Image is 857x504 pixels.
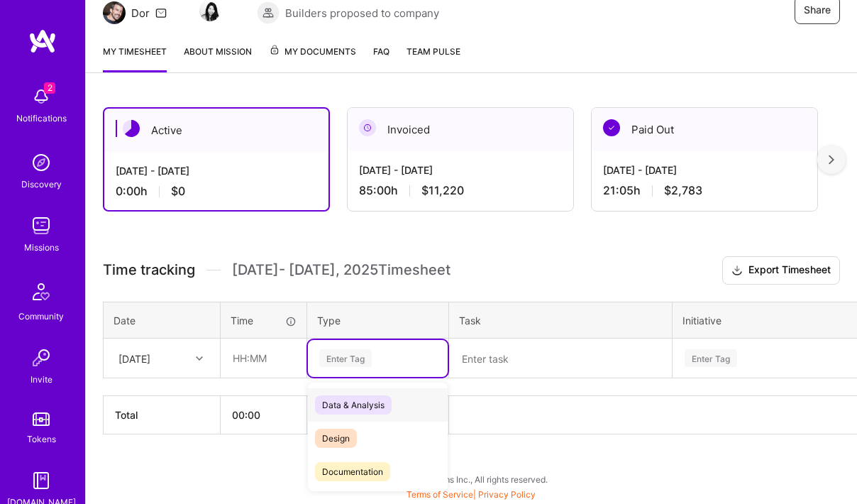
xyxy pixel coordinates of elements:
img: Invoiced [359,119,376,136]
div: Community [18,309,64,324]
span: $0 [171,184,185,199]
img: Active [123,120,140,137]
div: [DATE] - [DATE] [603,163,806,177]
span: Time tracking [103,261,195,279]
span: Builders proposed to company [285,6,439,21]
span: Data & Analysis [315,395,392,415]
button: Export Timesheet [722,256,840,285]
img: Paid Out [603,119,620,136]
th: 00:00 [221,396,307,434]
div: Notifications [16,111,67,126]
img: discovery [27,148,55,177]
div: Enter Tag [319,347,372,369]
span: Design [315,429,357,448]
img: Invite [27,344,55,372]
span: [DATE] - [DATE] , 2025 Timesheet [232,261,450,279]
div: Time [231,313,297,328]
a: My timesheet [103,44,167,72]
a: My Documents [269,44,356,72]
a: Terms of Service [407,489,473,500]
div: Active [104,109,328,152]
span: Team Pulse [407,46,460,57]
img: right [829,155,834,165]
div: 21:05 h [603,183,806,198]
span: | [407,489,536,500]
div: Invoiced [348,108,573,151]
i: icon Mail [155,7,167,18]
img: bell [27,82,55,111]
div: 85:00 h [359,183,562,198]
a: Privacy Policy [478,489,536,500]
div: Tokens [27,432,56,447]
th: Total [104,396,221,434]
i: icon Chevron [196,355,203,362]
div: © 2025 ATeams Inc., All rights reserved. [85,461,857,497]
img: Community [24,275,58,309]
img: Team Architect [103,1,126,24]
a: FAQ [373,44,389,72]
span: $2,783 [664,183,702,198]
span: Documentation [315,462,390,481]
div: [DATE] - [DATE] [116,163,317,178]
span: $11,220 [421,183,464,198]
th: Date [104,302,221,339]
img: tokens [33,412,50,426]
div: Invite [31,372,52,387]
div: Dor [131,6,150,21]
a: Team Pulse [407,44,460,72]
div: 0:00 h [116,184,317,199]
i: icon Download [731,263,743,278]
span: 2 [44,82,55,94]
div: Missions [24,240,59,255]
th: Type [307,302,449,339]
span: My Documents [269,44,356,60]
div: [DATE] - [DATE] [359,163,562,177]
input: HH:MM [221,339,306,377]
img: logo [28,28,57,54]
div: [DATE] [118,351,150,366]
span: Share [804,3,831,17]
a: About Mission [184,44,252,72]
div: Paid Out [592,108,817,151]
th: Task [449,302,673,339]
img: Builders proposed to company [257,1,280,24]
div: Discovery [21,177,62,192]
img: teamwork [27,212,55,240]
img: guide book [27,466,55,495]
div: Enter Tag [685,347,737,369]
